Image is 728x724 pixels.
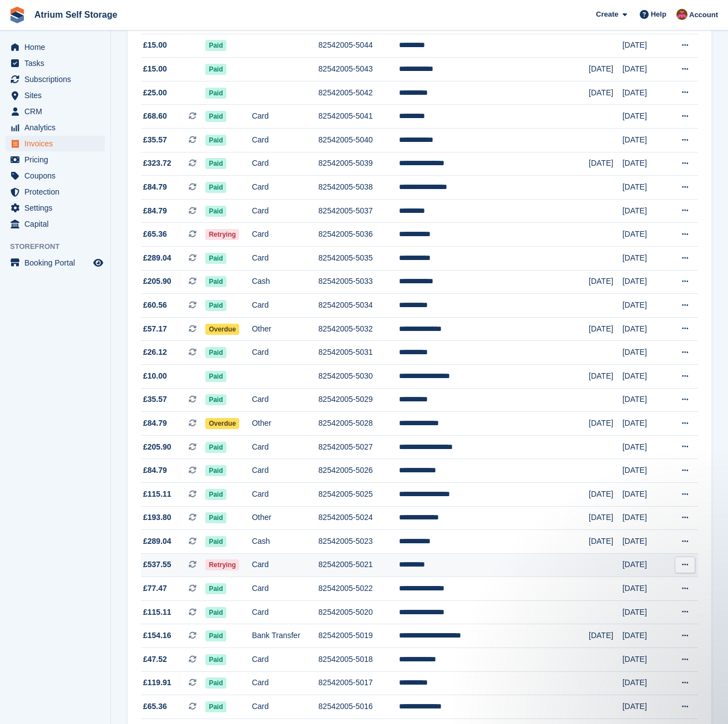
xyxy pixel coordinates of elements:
td: 82542005-5044 [318,34,399,58]
td: [DATE] [589,270,623,294]
td: [DATE] [589,624,623,648]
td: 82542005-5036 [318,223,399,247]
a: menu [6,39,105,55]
span: Paid [205,300,226,311]
span: £115.11 [143,488,171,500]
span: Overdue [205,418,239,429]
td: Cash [252,270,318,294]
td: 82542005-5019 [318,624,399,648]
span: £15.00 [143,39,167,51]
td: [DATE] [623,317,666,341]
td: [DATE] [623,530,666,554]
span: Paid [205,158,226,169]
td: 82542005-5031 [318,341,399,365]
td: Card [252,553,318,577]
td: [DATE] [623,600,666,624]
a: menu [6,72,105,87]
span: Invoices [24,136,91,151]
span: £26.12 [143,346,167,358]
span: CRM [24,104,91,119]
span: Sites [24,88,91,103]
td: [DATE] [623,341,666,365]
span: £84.79 [143,465,167,476]
td: [DATE] [623,648,666,672]
span: £84.79 [143,181,167,193]
span: Overdue [205,324,239,335]
td: 82542005-5032 [318,317,399,341]
td: 82542005-5040 [318,129,399,152]
td: 82542005-5024 [318,506,399,530]
td: Card [252,176,318,200]
td: Other [252,412,318,436]
span: Paid [205,583,226,594]
td: [DATE] [623,199,666,223]
a: menu [6,88,105,103]
span: £15.00 [143,63,167,75]
td: 82542005-5025 [318,482,399,506]
td: [DATE] [623,58,666,81]
span: Paid [205,253,226,264]
span: Paid [205,607,226,618]
a: menu [6,120,105,135]
span: Paid [205,630,226,641]
span: £47.52 [143,654,167,665]
td: Other [252,506,318,530]
span: Paid [205,276,226,287]
td: Card [252,294,318,318]
span: £205.90 [143,276,171,287]
img: Mark Rhodes [676,9,687,20]
td: [DATE] [589,317,623,341]
td: [DATE] [623,294,666,318]
span: Paid [205,371,226,382]
td: 82542005-5028 [318,412,399,436]
td: [DATE] [623,553,666,577]
td: [DATE] [623,176,666,200]
span: Home [24,39,91,55]
td: [DATE] [623,412,666,436]
td: 82542005-5042 [318,81,399,105]
td: Card [252,152,318,176]
td: [DATE] [623,435,666,459]
span: Paid [205,182,226,193]
td: Card [252,105,318,129]
span: Paid [205,701,226,712]
span: Subscriptions [24,72,91,87]
td: Card [252,199,318,223]
span: Paid [205,512,226,523]
td: [DATE] [589,152,623,176]
span: £10.00 [143,370,167,382]
td: Card [252,671,318,695]
span: £289.04 [143,536,171,547]
span: £77.47 [143,583,167,594]
span: Paid [205,442,226,453]
span: £205.90 [143,441,171,453]
td: Cash [252,530,318,554]
td: [DATE] [589,530,623,554]
span: £289.04 [143,252,171,264]
td: 82542005-5039 [318,152,399,176]
td: 82542005-5030 [318,364,399,388]
span: Paid [205,536,226,547]
td: Card [252,435,318,459]
span: Paid [205,40,226,51]
td: 82542005-5017 [318,671,399,695]
span: Tasks [24,55,91,71]
a: menu [6,200,105,216]
span: Coupons [24,168,91,183]
td: Bank Transfer [252,624,318,648]
span: £154.16 [143,630,171,641]
td: 82542005-5016 [318,695,399,719]
td: 82542005-5029 [318,388,399,412]
a: menu [6,136,105,151]
td: [DATE] [623,223,666,247]
span: Paid [205,88,226,99]
td: Card [252,129,318,152]
td: [DATE] [589,81,623,105]
td: [DATE] [623,671,666,695]
span: £537.55 [143,559,171,570]
span: £65.36 [143,701,167,712]
span: Account [689,9,718,21]
td: [DATE] [623,388,666,412]
td: Card [252,341,318,365]
td: 82542005-5037 [318,199,399,223]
